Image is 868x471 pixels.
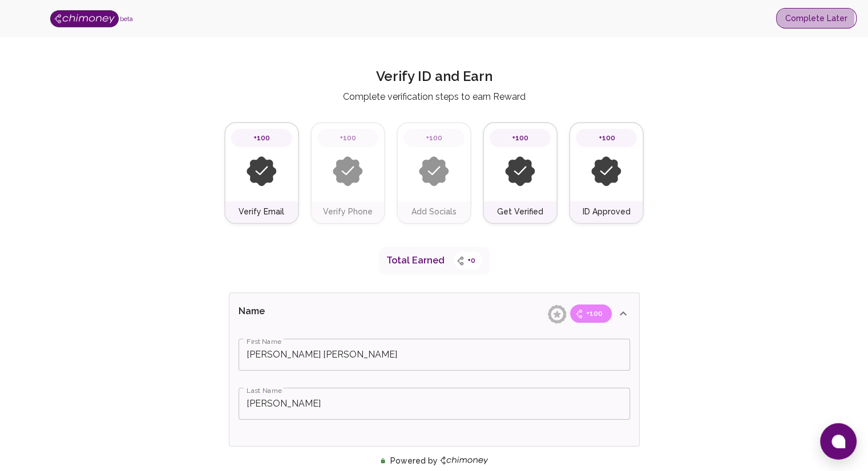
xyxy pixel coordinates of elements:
h6: Verify Phone [323,206,373,218]
h6: Add Socials [411,206,457,218]
img: inactive [505,156,535,186]
p: Name [239,304,363,323]
img: inactive [419,156,449,186]
span: +100 [505,132,535,144]
h6: Verify Email [239,206,284,218]
img: inactive [591,156,621,186]
span: +100 [579,308,609,319]
span: +100 [333,132,363,144]
span: +0 [461,255,482,266]
img: inactive [247,156,277,186]
img: Logo [50,10,119,27]
p: Total Earned [386,254,445,267]
span: +100 [247,132,277,144]
h6: Get Verified [497,206,543,218]
label: First Name [247,336,281,346]
button: Complete Later [776,8,857,29]
label: Last Name [247,385,282,395]
span: beta [120,15,133,22]
span: +100 [419,132,449,144]
img: inactive [333,156,363,186]
button: Open chat window [820,423,857,460]
div: Name+100 [229,293,639,334]
span: +100 [591,132,621,144]
h2: Verify ID and Earn [376,67,492,90]
h6: ID Approved [583,206,631,218]
div: Name+100 [229,334,639,446]
p: Complete verification steps to earn Reward [343,90,526,104]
